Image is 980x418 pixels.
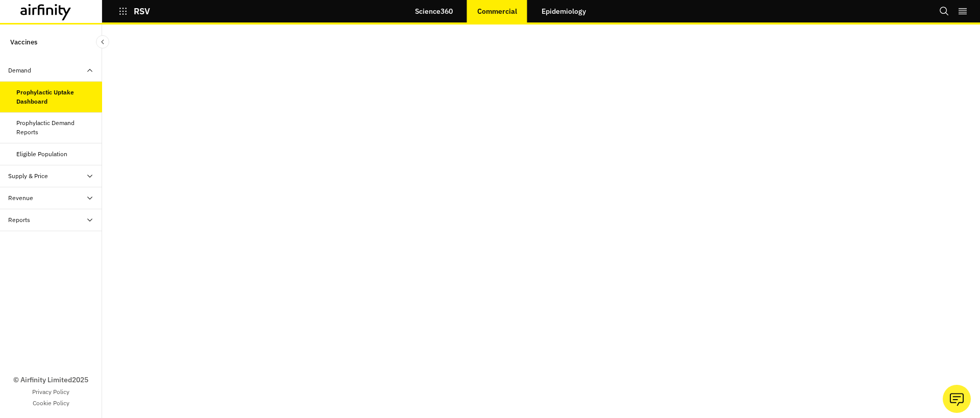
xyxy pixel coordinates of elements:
[477,7,517,15] p: Commercial
[118,3,150,20] button: RSV
[939,3,949,20] button: Search
[943,385,971,413] button: Ask our analysts
[8,171,48,181] div: Supply & Price
[33,399,69,408] a: Cookie Policy
[134,7,150,16] p: RSV
[16,150,67,159] div: Eligible Population
[13,375,88,385] p: © Airfinity Limited 2025
[10,33,37,52] p: Vaccines
[32,387,69,397] a: Privacy Policy
[8,66,31,75] div: Demand
[16,118,94,137] div: Prophylactic Demand Reports
[8,193,33,203] div: Revenue
[16,88,94,106] div: Prophylactic Uptake Dashboard
[96,35,109,48] button: Close Sidebar
[8,215,30,225] div: Reports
